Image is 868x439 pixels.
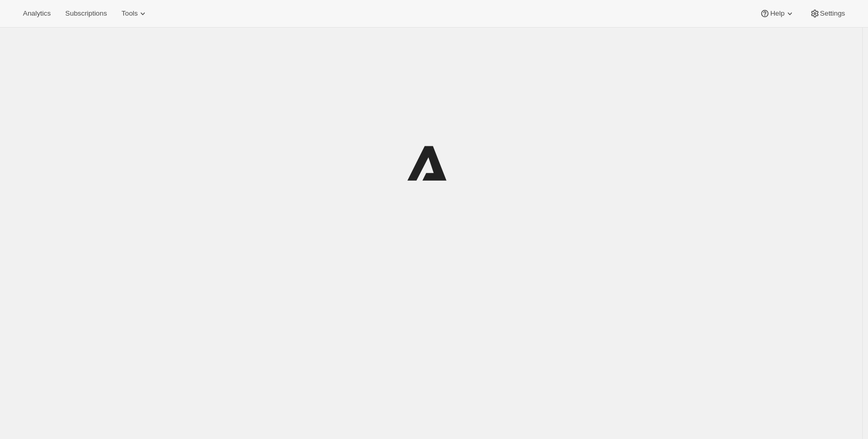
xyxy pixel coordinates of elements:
button: Help [753,6,801,21]
span: Tools [121,9,138,18]
span: Help [770,9,784,18]
button: Tools [115,6,154,21]
span: Subscriptions [65,9,107,18]
button: Analytics [17,6,57,21]
span: Settings [820,9,845,18]
button: Settings [803,6,851,21]
span: Analytics [23,9,51,18]
button: Subscriptions [59,6,113,21]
